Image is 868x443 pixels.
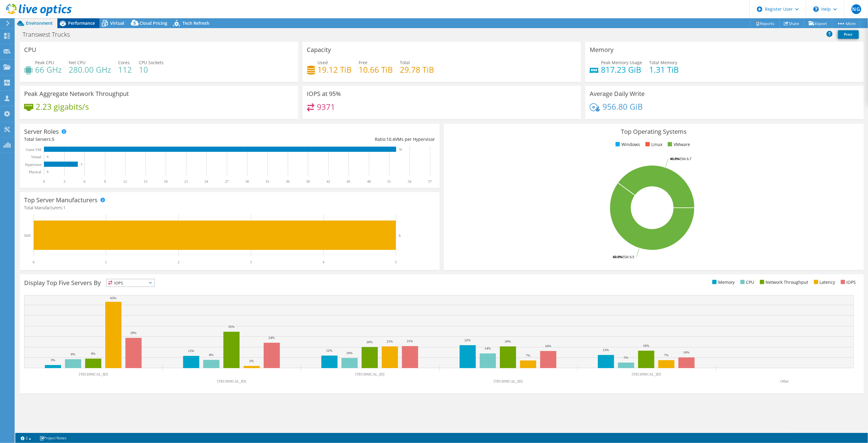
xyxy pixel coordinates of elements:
text: 39 [306,179,310,184]
text: 51 [387,179,391,184]
text: 24 [204,179,208,184]
text: 12 [123,179,127,184]
text: 33 [266,179,269,184]
text: 1 [105,260,107,264]
span: Used [318,60,328,65]
text: [TECHNICAL_ID] [79,372,108,376]
li: Windows [614,141,640,148]
text: 16% [545,344,551,348]
h4: 10 [139,66,164,73]
text: [TECHNICAL_ID] [356,372,385,376]
li: IOPS [839,279,856,286]
h4: 19.12 TiB [318,66,352,73]
text: 10% [683,350,689,354]
text: 18 [164,179,168,184]
a: More [832,19,860,28]
text: 5% [624,356,628,359]
text: [TECHNICAL_ID] [217,379,246,383]
span: 5 [52,136,54,142]
text: 5 [81,163,82,166]
text: 54 [408,179,411,184]
text: 30 [245,179,249,184]
div: Total Servers: [24,136,230,143]
text: 9 [104,179,106,184]
text: 24% [269,336,275,339]
text: 45 [347,179,350,184]
text: 15 [144,179,147,184]
h4: 280.00 GHz [69,66,111,73]
h3: IOPS at 95% [307,90,341,97]
h4: Total Manufacturers: [24,204,435,211]
text: 4 [323,260,324,264]
text: 5 [399,234,401,237]
text: Physical [29,170,41,174]
text: 12% [188,349,194,353]
span: Peak CPU [35,60,54,65]
span: Tech Refresh [183,20,209,26]
a: Project Notes [35,434,71,442]
h4: 9371 [317,104,335,110]
text: 29% [130,331,136,335]
text: 57 [428,179,432,184]
text: 3% [51,358,55,362]
a: Share [779,19,804,28]
text: 8% [71,352,75,356]
text: 20% [367,340,373,344]
text: 22% [465,338,471,342]
h3: Server Roles [24,128,59,135]
li: Memory [711,279,735,286]
text: 10% [346,351,353,355]
span: Peak Memory Usage [601,60,642,65]
text: 0 [47,170,49,173]
text: 0 [33,260,34,264]
tspan: 40.0% [670,156,679,161]
h4: 10.66 TiB [359,66,393,73]
text: 21% [387,339,393,343]
text: 3 [63,179,65,184]
h3: CPU [24,46,36,53]
h4: 66 GHz [35,66,62,73]
text: 36 [286,179,290,184]
text: 8% [209,353,214,357]
tspan: ESXi 6.7 [679,156,691,161]
text: 2% [249,359,254,363]
li: CPU [739,279,754,286]
a: Print [838,30,859,39]
text: Hypervisor [25,163,42,167]
h3: Memory [590,46,613,53]
div: Ratio: VMs per Hypervisor [230,136,435,143]
span: Performance [68,20,95,26]
tspan: ESXi 6.5 [622,254,634,259]
span: Environment [26,20,53,26]
text: 21 [184,179,188,184]
text: 3 [250,260,252,264]
h3: Average Daily Write [590,90,645,97]
tspan: 60.0% [613,254,622,259]
span: Net CPU [69,60,85,65]
text: 21% [407,339,413,343]
li: Network Throughput [758,279,808,286]
span: Total Memory [649,60,677,65]
h3: Peak Aggregate Network Throughput [24,90,129,97]
text: 48 [367,179,371,184]
text: 20% [505,339,511,343]
a: 2 [16,434,35,442]
h4: 1.31 TiB [649,66,679,73]
span: Total [400,60,410,65]
text: 52 [399,148,402,151]
text: 9% [91,352,96,355]
text: Dell [24,233,31,238]
text: 35% [228,325,234,328]
text: 0 [47,155,49,158]
span: IOPS [107,279,154,287]
text: Guest VM [26,148,41,152]
span: Cores [118,60,130,65]
text: 16% [643,344,649,347]
h1: Transwest Trucks [20,31,79,38]
text: Virtual [31,155,42,159]
text: 7% [526,353,530,357]
span: 10.4 [386,136,395,142]
li: Latency [812,279,835,286]
text: [TECHNICAL_ID] [494,379,523,383]
span: Cloud Pricing [139,20,167,26]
